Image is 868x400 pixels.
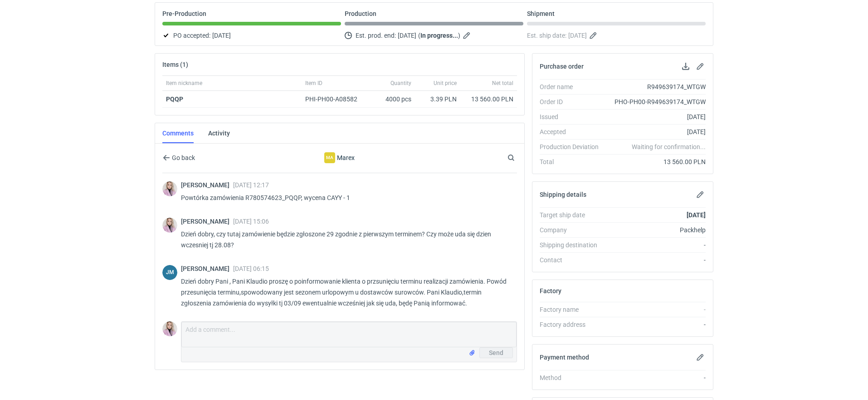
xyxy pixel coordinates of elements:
[680,61,691,72] button: Download PO
[166,80,202,87] span: Item nickname
[181,192,510,203] p: Powtórka zamówienia R780574623_PQQP, wycena CAYY - 1
[265,152,414,163] div: Marex
[540,82,606,91] div: Order name
[540,127,606,136] div: Accepted
[540,373,606,382] div: Method
[492,80,513,87] span: Net total
[540,142,606,151] div: Production Deviation
[540,287,561,295] h2: Factory
[166,95,183,103] a: PQQP
[233,181,269,189] span: [DATE] 12:17
[233,265,269,272] span: [DATE] 06:15
[479,347,513,358] button: Send
[418,32,420,39] em: (
[419,95,457,104] div: 3.39 PLN
[464,95,513,104] div: 13 560.00 PLN
[540,191,586,198] h2: Shipping details
[462,30,473,41] button: Edit estimated production end date
[370,91,415,108] div: 4000 pcs
[632,142,706,151] em: Waiting for confirmation...
[540,63,584,70] h2: Purchase order
[181,218,233,225] span: [PERSON_NAME]
[540,255,606,265] div: Contact
[162,10,206,17] p: Pre-Production
[606,82,706,91] div: R949639174_WTGW
[162,218,177,233] img: Klaudia Wiśniewska
[568,30,587,41] span: [DATE]
[540,97,606,106] div: Order ID
[305,80,322,87] span: Item ID
[606,255,706,265] div: -
[540,354,589,361] h2: Payment method
[606,112,706,121] div: [DATE]
[458,32,460,39] em: )
[390,80,411,87] span: Quantity
[162,152,195,163] button: Go back
[540,112,606,121] div: Issued
[540,305,606,314] div: Factory name
[540,157,606,166] div: Total
[695,352,706,363] button: Edit payment method
[212,30,231,41] span: [DATE]
[606,157,706,166] div: 13 560.00 PLN
[606,373,706,382] div: -
[162,123,194,143] a: Comments
[162,321,177,336] img: Klaudia Wiśniewska
[540,240,606,250] div: Shipping destination
[233,218,269,225] span: [DATE] 15:06
[181,276,510,309] p: Dzień dobry Pani , Pani Klaudio proszę o poinformowanie klienta o przsunięciu terminu realizacji ...
[398,30,416,41] span: [DATE]
[506,152,535,163] input: Search
[540,225,606,235] div: Company
[606,97,706,106] div: PHO-PH00-R949639174_WTGW
[606,305,706,314] div: -
[162,265,177,280] figcaption: JM
[527,30,706,41] div: Est. ship date:
[527,10,555,17] p: Shipment
[345,10,376,17] p: Production
[606,320,706,329] div: -
[305,95,366,104] div: PHI-PH00-A08582
[606,127,706,136] div: [DATE]
[606,240,706,250] div: -
[170,155,195,161] span: Go back
[434,80,457,87] span: Unit price
[181,229,510,250] p: Dzień dobry, czy tutaj zamówienie będzie zgłoszone 29 zgodnie z pierwszym terminem? Czy może uda ...
[162,30,341,41] div: PO accepted:
[540,210,606,220] div: Target ship date
[162,61,188,68] h2: Items (1)
[208,123,230,143] a: Activity
[324,152,335,163] div: Marex
[181,265,233,272] span: [PERSON_NAME]
[695,61,706,72] button: Edit purchase order
[345,30,523,41] div: Est. prod. end:
[324,152,335,163] figcaption: Ma
[489,350,503,356] span: Send
[181,181,233,189] span: [PERSON_NAME]
[162,181,177,196] img: Klaudia Wiśniewska
[687,211,706,219] strong: [DATE]
[540,320,606,329] div: Factory address
[420,32,458,39] strong: In progress...
[162,265,177,280] div: Joanna Myślak
[589,30,600,41] button: Edit estimated shipping date
[606,225,706,235] div: Packhelp
[695,189,706,200] button: Edit shipping details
